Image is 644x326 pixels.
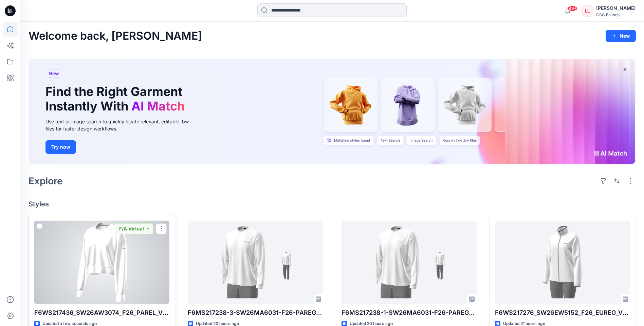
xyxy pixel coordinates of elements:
[49,69,59,78] span: New
[581,5,593,17] div: LL
[34,308,169,318] p: F6WS217436_SW26AW3074_F26_PAREL_VFA2
[45,118,198,132] div: Use text or image search to quickly locate relevant, editable .bw files for faster design workflows.
[45,84,188,114] h1: Find the Right Garment Instantly With
[606,30,636,42] button: New
[342,308,477,318] p: F6MS217238-1-SW26MA6031-F26-PAREG_VFA
[29,30,202,42] h2: Welcome back, [PERSON_NAME]
[29,200,636,208] h4: Styles
[342,221,477,304] a: F6MS217238-1-SW26MA6031-F26-PAREG_VFA
[567,6,577,11] span: 99+
[34,221,169,304] a: F6WS217436_SW26AW3074_F26_PAREL_VFA2
[596,4,636,12] div: [PERSON_NAME]
[495,221,630,304] a: F6WS217276_SW26EW5152_F26_EUREG_VFA2
[188,308,323,318] p: F6MS217238-3-SW26MA6031-F26-PAREG_VFA
[29,176,63,186] h2: Explore
[596,12,636,17] div: CSC Brands
[45,140,76,154] button: Try now
[188,221,323,304] a: F6MS217238-3-SW26MA6031-F26-PAREG_VFA
[495,308,630,318] p: F6WS217276_SW26EW5152_F26_EUREG_VFA2
[131,99,185,114] span: AI Match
